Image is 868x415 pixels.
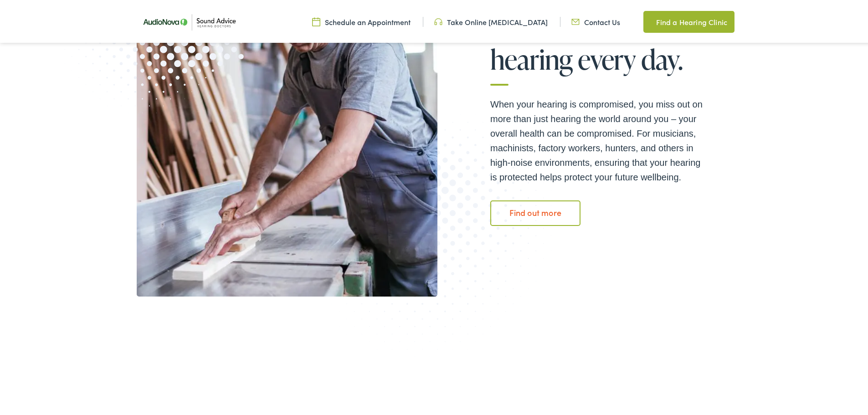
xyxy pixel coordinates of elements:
a: Take Online [MEDICAL_DATA] [434,15,548,25]
a: Find out more [490,199,580,224]
img: Headphone icon in a unique green color, suggesting audio-related services or features. [434,15,442,25]
a: Find a Hearing Clinic [643,9,734,31]
a: Contact Us [571,15,620,25]
img: Calendar icon in a unique green color, symbolizing scheduling or date-related features. [312,15,320,25]
span: every [578,42,636,72]
span: day. [641,42,683,72]
img: Icon representing mail communication in a unique green color, indicative of contact or communicat... [571,15,580,25]
p: When your hearing is compromised, you miss out on more than just hearing the world around you – y... [490,95,709,183]
a: Schedule an Appointment [312,15,411,25]
span: hearing [490,42,573,72]
img: Bottom portion of a graphic image with a halftone pattern, adding to the site's aesthetic appeal. [317,111,558,359]
img: Map pin icon in a unique green color, indicating location-related features or services. [643,15,652,26]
